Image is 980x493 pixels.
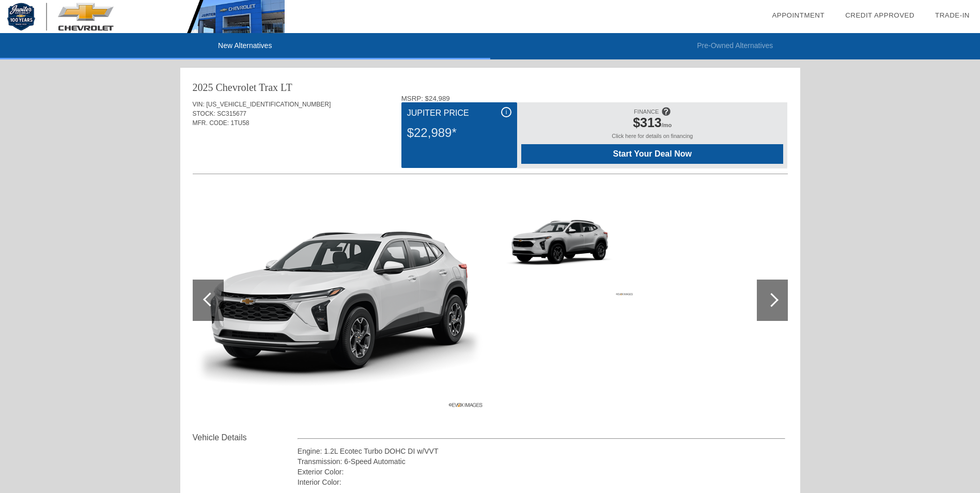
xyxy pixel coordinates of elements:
[772,11,825,19] a: Appointment
[281,80,292,95] div: LT
[401,95,788,102] div: MSRP: $24,989
[231,119,250,127] span: 1TU58
[298,477,786,487] div: Interior Color:
[845,11,914,19] a: Credit Approved
[298,467,786,477] div: Exterior Color:
[493,191,635,297] img: 824c604ec64ee9b5a7f5b69e36ddc55bf676d03b.png
[193,143,788,160] div: Quoted on [DATE] 4:25:28 PM
[193,110,215,117] span: STOCK:
[193,119,229,127] span: MFR. CODE:
[633,115,662,130] span: $313
[634,109,659,115] span: FINANCE
[526,115,778,133] div: /mo
[501,107,511,117] div: i
[298,446,786,456] div: Engine: 1.2L Ecotec Turbo DOHC DI w/VVT
[217,110,246,117] span: SC315677
[534,149,770,159] span: Start Your Deal Now
[407,119,511,146] div: $22,989*
[407,107,511,119] div: Jupiter Price
[206,101,331,108] span: [US_VEHICLE_IDENTIFICATION_NUMBER]
[193,191,486,410] img: 84e2fd91d28a33341869d91f3627dc236329b99f.png
[521,133,783,144] div: Click here for details on financing
[193,101,205,108] span: VIN:
[193,80,278,95] div: 2025 Chevrolet Trax
[193,432,298,444] div: Vehicle Details
[298,456,786,467] div: Transmission: 6-Speed Automatic
[935,11,970,19] a: Trade-In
